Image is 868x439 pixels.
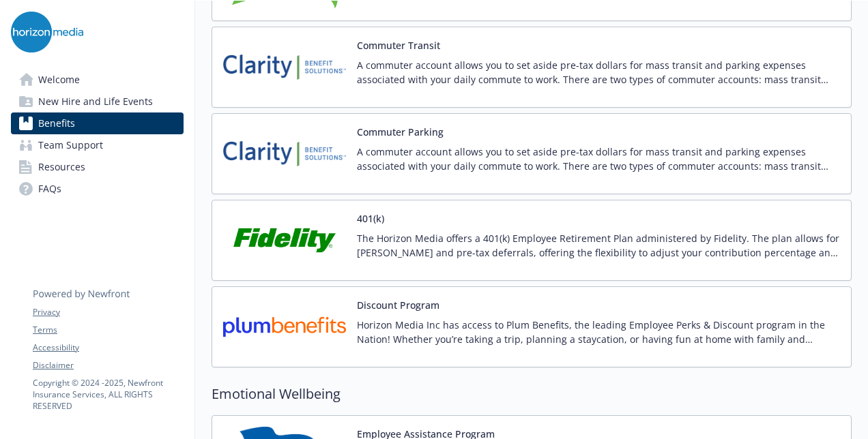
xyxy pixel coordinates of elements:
[11,134,184,156] a: Team Support
[38,91,153,112] span: New Hire and Life Events
[33,359,183,372] a: Disclaimer
[357,145,840,173] p: A commuter account allows you to set aside pre-tax dollars for mass transit and parking expenses ...
[38,156,85,178] span: Resources
[33,377,183,412] p: Copyright © 2024 - 2025 , Newfront Insurance Services, ALL RIGHTS RESERVED
[223,38,346,96] img: Clarity Benefit Solutions carrier logo
[38,134,103,156] span: Team Support
[38,112,75,134] span: Benefits
[11,156,184,178] a: Resources
[38,178,61,200] span: FAQs
[357,38,440,52] button: Commuter Transit
[11,91,184,112] a: New Hire and Life Events
[11,112,184,134] a: Benefits
[357,231,840,260] p: The Horizon Media offers a 401(k) Employee Retirement Plan administered by Fidelity. The plan all...
[357,211,384,226] button: 401(k)
[357,318,840,346] p: Horizon Media Inc has access to Plum Benefits, the leading Employee Perks & Discount program in t...
[357,125,444,139] button: Commuter Parking
[357,58,840,87] p: A commuter account allows you to set aside pre-tax dollars for mass transit and parking expenses ...
[223,298,346,356] img: plumbenefits carrier logo
[223,125,346,183] img: Clarity Benefit Solutions carrier logo
[11,178,184,200] a: FAQs
[212,384,852,404] h2: Emotional Wellbeing
[33,306,183,318] a: Privacy
[38,69,80,91] span: Welcome
[33,342,183,354] a: Accessibility
[223,211,346,269] img: Fidelity Investments carrier logo
[357,298,439,312] button: Discount Program
[11,69,184,91] a: Welcome
[33,324,183,336] a: Terms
